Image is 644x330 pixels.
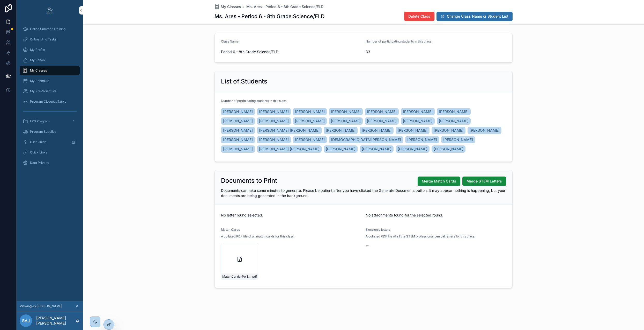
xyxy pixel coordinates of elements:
[331,137,401,142] span: [DEMOGRAPHIC_DATA][PERSON_NAME]
[221,127,255,134] a: [PERSON_NAME]
[467,179,502,184] span: Merge STEM Letters
[432,127,465,134] a: [PERSON_NAME]
[221,177,277,185] h2: Documents to Print
[403,118,433,124] span: [PERSON_NAME]
[20,97,80,106] a: Program Closeout Tasks
[20,127,80,136] a: Program Supplies
[221,4,241,9] span: My Classes
[362,146,391,152] span: [PERSON_NAME]
[20,76,80,86] a: My Schedule
[326,128,356,133] span: [PERSON_NAME]
[293,136,327,143] a: [PERSON_NAME]
[462,177,506,186] button: Merge STEM Letters
[365,117,399,125] a: [PERSON_NAME]
[30,58,46,62] span: My School
[367,118,397,124] span: [PERSON_NAME]
[36,315,76,326] p: [PERSON_NAME] [PERSON_NAME]
[20,117,80,126] a: LPS Program
[360,145,394,153] a: [PERSON_NAME]
[437,108,471,115] a: [PERSON_NAME]
[366,39,431,43] span: Number of participating students in this class
[366,234,475,238] span: A collated PDF file of all the STEM professional pen pal letters for this class.
[214,13,324,20] h1: Ms. Ares - Period 6 - 8th Grade Science/ELD
[437,117,471,125] a: [PERSON_NAME]
[366,243,369,248] span: --
[221,108,255,115] a: [PERSON_NAME]
[362,128,391,133] span: [PERSON_NAME]
[20,137,80,147] a: User Guide
[30,150,47,155] span: Quick Links
[295,109,325,114] span: [PERSON_NAME]
[434,146,463,152] span: [PERSON_NAME]
[405,136,439,143] a: [PERSON_NAME]
[223,137,253,142] span: [PERSON_NAME]
[439,109,469,114] span: [PERSON_NAME]
[22,318,30,324] span: SAJ
[259,109,289,114] span: [PERSON_NAME]
[329,108,363,115] a: [PERSON_NAME]
[30,130,56,134] span: Program Supplies
[30,161,49,165] span: Data Privacy
[443,137,473,142] span: [PERSON_NAME]
[468,127,501,134] a: [PERSON_NAME]
[366,213,506,218] span: No attachments found for the selected round.
[366,228,390,231] span: Electronic letters
[214,4,241,9] a: My Classes
[331,109,361,114] span: [PERSON_NAME]
[360,127,394,134] a: [PERSON_NAME]
[324,145,358,153] a: [PERSON_NAME]
[432,145,465,153] a: [PERSON_NAME]
[221,228,240,231] span: Match Cards
[30,37,56,41] span: Onboarding Tasks
[221,117,255,125] a: [PERSON_NAME]
[331,118,361,124] span: [PERSON_NAME]
[441,136,475,143] a: [PERSON_NAME]
[367,109,397,114] span: [PERSON_NAME]
[329,117,363,125] a: [PERSON_NAME]
[221,136,255,143] a: [PERSON_NAME]
[30,100,66,104] span: Program Closeout Tasks
[403,109,433,114] span: [PERSON_NAME]
[221,99,286,103] span: Number of participating students in this class
[295,137,325,142] span: [PERSON_NAME]
[365,108,399,115] a: [PERSON_NAME]
[246,4,323,9] span: Ms. Ares - Period 6 - 8th Grade Science/ELD
[223,109,253,114] span: [PERSON_NAME]
[259,118,289,124] span: [PERSON_NAME]
[257,108,291,115] a: [PERSON_NAME]
[408,14,430,19] span: Delete Class
[324,127,358,134] a: [PERSON_NAME]
[329,136,403,143] a: [DEMOGRAPHIC_DATA][PERSON_NAME]
[20,24,80,34] a: Online Summer Training
[257,117,291,125] a: [PERSON_NAME]
[257,136,291,143] a: [PERSON_NAME]
[221,234,294,238] span: A collated PDF file of all match cards for this class.
[221,39,239,43] span: Class Name
[396,127,430,134] a: [PERSON_NAME]
[221,77,267,86] h2: List of Students
[221,49,361,54] span: Period 6 - 8th Grade Science/ELD
[470,128,499,133] span: [PERSON_NAME]
[259,146,320,152] span: [PERSON_NAME] [PERSON_NAME]
[30,140,46,144] span: User Guide
[434,128,463,133] span: [PERSON_NAME]
[20,304,62,308] span: Viewing as [PERSON_NAME]
[259,137,289,142] span: [PERSON_NAME]
[20,66,80,75] a: My Classes
[20,87,80,96] a: My Pre-Scientists
[366,49,506,54] span: 33
[221,145,255,153] a: [PERSON_NAME]
[20,45,80,54] a: My Profile
[17,21,83,174] div: scrollable content
[407,137,437,142] span: [PERSON_NAME]
[20,35,80,44] a: Onboarding Tasks
[404,12,434,21] button: Delete Class
[439,118,469,124] span: [PERSON_NAME]
[222,275,251,279] span: MatchCards-Period-6---8th-Grade-Science/ELD---Round-1
[221,188,505,198] span: Documents can take some minutes to generate. Please be patient after you have clicked the Generat...
[436,12,513,21] button: Change Class Name or Student List
[251,275,257,279] span: .pdf
[293,108,327,115] a: [PERSON_NAME]
[30,48,45,52] span: My Profile
[295,118,325,124] span: [PERSON_NAME]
